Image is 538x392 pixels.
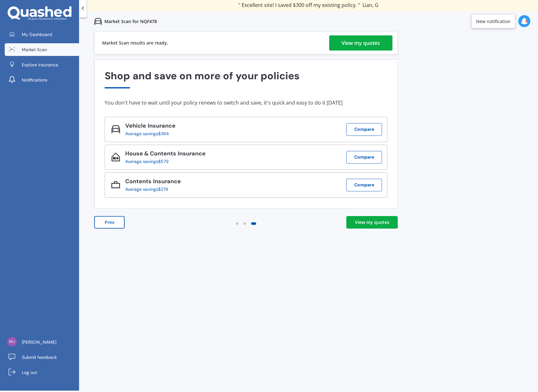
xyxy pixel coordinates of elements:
span: Insurance [152,178,181,185]
button: Prev [94,216,125,229]
a: Explore insurance [5,58,79,71]
a: Log out [5,366,79,379]
span: Insurance [176,150,206,157]
div: You don't have to wait until your policy renews to switch and save, it's quick and easy to do it ... [105,100,387,106]
img: Vehicle_icon [111,125,120,134]
button: Compare [346,123,382,136]
div: Average savings $384 [125,131,170,136]
span: Submit feedback [22,354,57,360]
img: House & Contents_icon [111,153,120,161]
button: Compare [346,151,382,164]
a: My Dashboard [5,28,79,41]
div: Average savings $579 [125,159,201,164]
span: Notifications [22,77,47,83]
button: Compare [346,179,382,191]
a: [PERSON_NAME] [5,336,79,348]
span: My Dashboard [22,31,52,38]
span: Log out [22,369,37,376]
a: View my quotes [329,35,393,51]
div: View my quotes [355,219,389,226]
a: Notifications [5,74,79,86]
img: Contents_icon [111,180,120,189]
span: Insurance [146,122,176,130]
div: Market Scan results are ready. [102,32,168,54]
div: Average savings $279 [125,187,176,192]
span: Explore insurance [22,62,58,68]
a: View my quotes [346,216,398,229]
img: d3d0b061efff0ff590eb9faf206e7f16 [7,337,17,347]
a: Submit feedback [5,351,79,364]
p: Market Scan for NQF478 [104,18,157,25]
span: Market Scan [22,46,47,53]
div: Vehicle [125,123,176,131]
span: [PERSON_NAME] [22,339,56,345]
div: Contents [125,178,181,187]
div: Shop and save on more of your policies [105,70,387,88]
a: Market Scan [5,43,79,56]
div: New notification [476,18,511,24]
div: View my quotes [342,35,380,51]
img: car.f15378c7a67c060ca3f3.svg [94,18,102,25]
div: House & Contents [125,150,206,159]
